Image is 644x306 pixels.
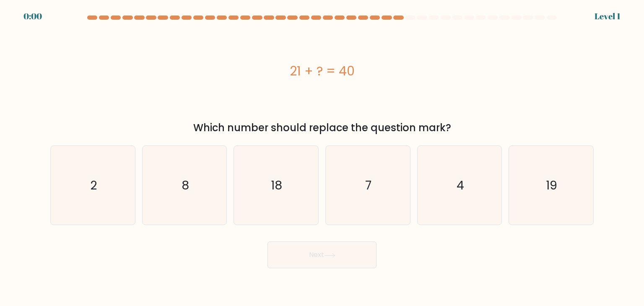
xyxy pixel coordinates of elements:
text: 7 [366,177,372,194]
div: Which number should replace the question mark? [55,120,589,135]
text: 18 [271,177,283,194]
text: 2 [90,177,97,194]
text: 8 [182,177,189,194]
div: Level 1 [595,10,621,23]
button: Next [267,241,377,268]
text: 19 [546,177,558,194]
div: 21 + ? = 40 [50,62,594,80]
div: 0:00 [23,10,42,23]
text: 4 [457,177,464,194]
